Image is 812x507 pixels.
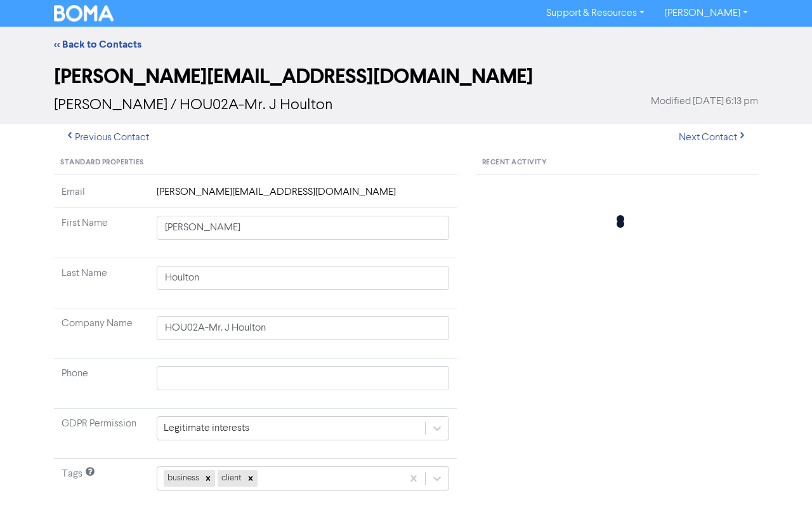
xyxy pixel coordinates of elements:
td: Phone [54,359,149,409]
td: Company Name [54,308,149,359]
td: [PERSON_NAME][EMAIL_ADDRESS][DOMAIN_NAME] [149,185,457,208]
a: << Back to Contacts [54,38,141,51]
td: Email [54,185,149,208]
td: First Name [54,208,149,258]
div: business [164,470,201,487]
span: [PERSON_NAME] / HOU02A-Mr. J Houlton [54,98,333,113]
iframe: Chat Widget [749,446,812,507]
span: Modified [DATE] 6:13 pm [651,94,758,109]
h2: [PERSON_NAME][EMAIL_ADDRESS][DOMAIN_NAME] [54,65,758,89]
a: [PERSON_NAME] [655,3,758,23]
div: Standard Properties [54,151,457,175]
button: Previous Contact [54,124,160,151]
div: Legitimate interests [164,421,249,436]
div: client [218,470,244,487]
button: Next Contact [668,124,758,151]
img: BOMA Logo [54,5,114,22]
div: Recent Activity [476,151,758,175]
a: Support & Resources [536,3,655,23]
td: Last Name [54,258,149,308]
td: GDPR Permission [54,409,149,459]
